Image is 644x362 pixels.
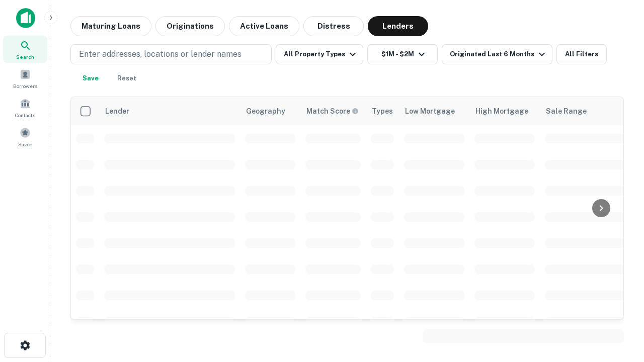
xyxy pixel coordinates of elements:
button: Enter addresses, locations or lender names [70,44,272,64]
button: Active Loans [229,16,299,36]
button: All Property Types [276,44,363,64]
span: Contacts [15,111,35,119]
button: Distress [303,16,364,36]
div: Geography [246,105,285,117]
p: Enter addresses, locations or lender names [79,48,242,60]
button: Originations [155,16,225,36]
div: Capitalize uses an advanced AI algorithm to match your search with the best lender. The match sco... [306,106,359,117]
span: Borrowers [13,82,37,90]
span: Saved [18,140,33,148]
h6: Match Score [306,106,357,117]
button: Reset [111,68,143,88]
img: capitalize-icon.png [16,8,35,28]
th: Lender [99,97,240,125]
div: Originated Last 6 Months [450,48,548,60]
button: Originated Last 6 Months [442,44,552,64]
a: Search [3,36,47,63]
button: $1M - $2M [367,44,438,64]
a: Contacts [3,94,47,121]
div: Lender [105,105,129,117]
th: Types [366,97,399,125]
div: Types [372,105,393,117]
button: Lenders [368,16,428,36]
th: High Mortgage [469,97,540,125]
div: Low Mortgage [405,105,455,117]
th: Capitalize uses an advanced AI algorithm to match your search with the best lender. The match sco... [300,97,366,125]
th: Sale Range [540,97,630,125]
button: All Filters [556,44,607,64]
a: Saved [3,123,47,150]
th: Low Mortgage [399,97,469,125]
button: Save your search to get updates of matches that match your search criteria. [74,68,107,88]
iframe: Chat Widget [594,282,644,330]
div: Sale Range [546,105,587,117]
span: Search [16,53,34,61]
a: Borrowers [3,65,47,92]
div: High Mortgage [475,105,528,117]
th: Geography [240,97,300,125]
button: Maturing Loans [70,16,151,36]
